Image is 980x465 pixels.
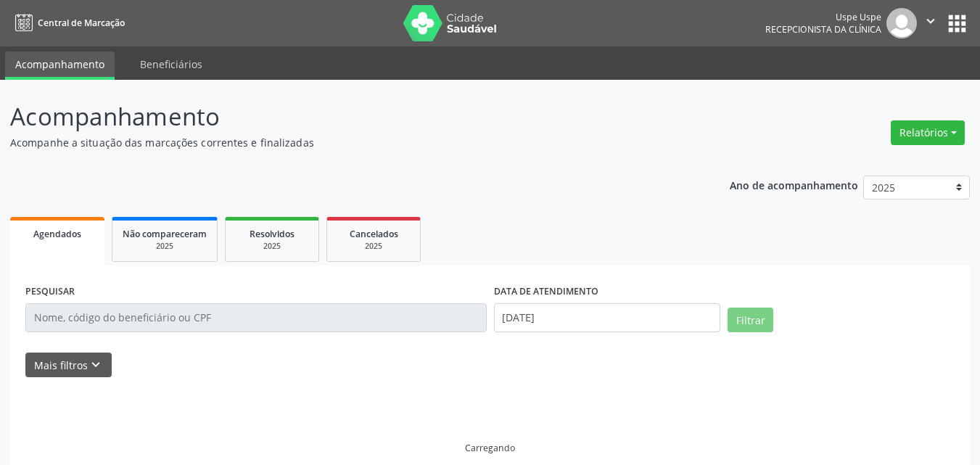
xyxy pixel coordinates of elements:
label: PESQUISAR [25,281,75,303]
span: Recepcionista da clínica [765,23,881,36]
input: Nome, código do beneficiário ou CPF [25,303,487,332]
button: Filtrar [728,308,773,332]
p: Acompanhe a situação das marcações correntes e finalizadas [10,135,682,150]
span: Não compareceram [123,228,207,240]
p: Ano de acompanhamento [730,176,858,194]
p: Acompanhamento [10,99,682,135]
a: Central de Marcação [10,11,125,35]
div: 2025 [123,241,207,252]
img: img [886,8,917,38]
div: Carregando [465,442,515,454]
button: Mais filtroskeyboard_arrow_down [25,353,112,378]
div: 2025 [236,241,308,252]
span: Resolvidos [250,228,295,240]
div: Uspe Uspe [765,11,881,23]
label: DATA DE ATENDIMENTO [494,281,598,303]
input: Selecione um intervalo [494,303,721,332]
span: Cancelados [350,228,398,240]
button:  [917,8,944,38]
a: Beneficiários [130,52,213,77]
a: Acompanhamento [5,52,115,80]
span: Agendados [33,228,81,240]
i: keyboard_arrow_down [88,357,104,373]
button: Relatórios [891,120,965,145]
button: apps [944,11,970,36]
div: 2025 [337,241,410,252]
i:  [923,13,939,29]
span: Central de Marcação [38,17,125,29]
